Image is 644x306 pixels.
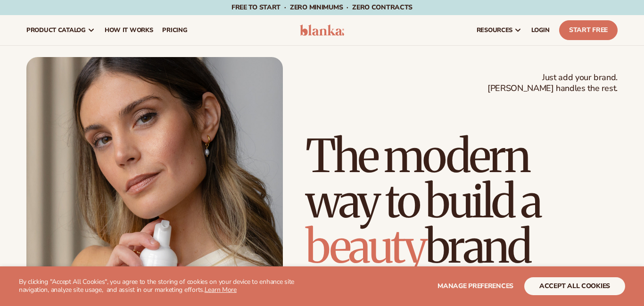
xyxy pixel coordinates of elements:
span: product catalog [26,26,86,34]
a: Start Free [559,20,618,40]
span: resources [477,26,512,34]
a: Learn More [205,285,237,294]
a: product catalog [22,15,100,45]
a: resources [472,15,527,45]
img: logo [300,25,344,36]
a: LOGIN [527,15,554,45]
h1: The modern way to build a brand [305,133,618,269]
button: Manage preferences [438,277,513,295]
span: Just add your brand. [PERSON_NAME] handles the rest. [487,72,618,94]
span: LOGIN [531,26,550,34]
span: beauty [305,218,425,275]
a: How It Works [100,15,158,45]
span: Free to start · ZERO minimums · ZERO contracts [231,3,413,12]
span: pricing [162,26,187,34]
p: By clicking "Accept All Cookies", you agree to the storing of cookies on your device to enhance s... [19,278,322,294]
button: accept all cookies [524,277,625,295]
span: Manage preferences [438,281,513,290]
a: pricing [157,15,192,45]
span: How It Works [105,26,153,34]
